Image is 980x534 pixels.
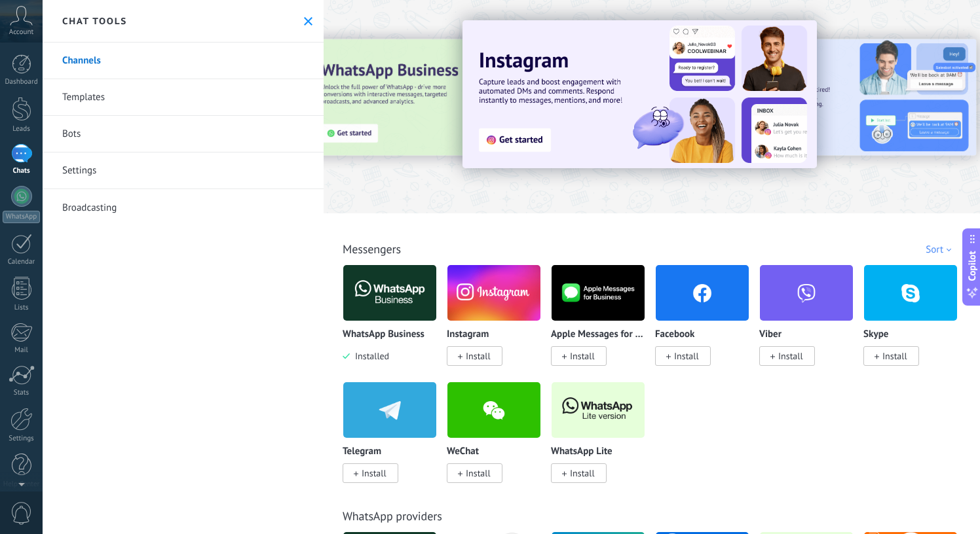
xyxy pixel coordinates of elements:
[343,329,424,340] p: WhatsApp Business
[3,125,41,133] div: Leads
[552,261,645,325] img: logo_main.png
[43,79,324,116] a: Templates
[9,28,33,37] span: Account
[656,261,749,325] img: facebook.png
[551,329,645,340] p: Apple Messages for Business
[759,329,782,340] p: Viber
[343,261,436,325] img: logo_main.png
[864,261,957,325] img: skype.png
[778,350,803,362] span: Install
[551,382,655,499] div: WhatsApp Lite
[343,446,381,457] p: Telegram
[966,251,979,281] span: Copilot
[43,152,324,189] a: Settings
[3,167,41,175] div: Chats
[343,508,442,524] a: WhatsApp providers
[343,378,436,442] img: telegram.png
[551,264,655,382] div: Apple Messages for Business
[882,350,907,362] span: Install
[466,350,491,362] span: Install
[447,382,551,499] div: WeChat
[655,329,694,340] p: Facebook
[674,350,699,362] span: Install
[552,378,645,442] img: logo_main.png
[3,346,41,355] div: Mail
[655,264,759,382] div: Facebook
[863,329,888,340] p: Skype
[3,258,41,266] div: Calendar
[570,350,595,362] span: Install
[462,20,817,168] img: Slide 1
[343,264,447,382] div: WhatsApp Business
[3,211,40,223] div: WhatsApp
[3,389,41,397] div: Stats
[447,264,551,382] div: Instagram
[551,446,612,457] p: WhatsApp Lite
[309,39,588,156] img: Slide 3
[343,382,447,499] div: Telegram
[43,116,324,152] a: Bots
[697,39,976,156] img: Slide 2
[3,435,41,443] div: Settings
[759,264,863,382] div: Viber
[926,243,956,256] div: Sort
[3,304,41,312] div: Lists
[43,43,324,79] a: Channels
[570,467,595,479] span: Install
[62,15,127,27] h2: Chat tools
[447,378,540,442] img: wechat.png
[447,446,479,457] p: WeChat
[43,189,324,226] a: Broadcasting
[863,264,968,382] div: Skype
[760,261,853,325] img: viber.png
[362,467,386,479] span: Install
[3,78,41,86] div: Dashboard
[447,261,540,325] img: instagram.png
[447,329,489,340] p: Instagram
[466,467,491,479] span: Install
[350,350,389,362] span: Installed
